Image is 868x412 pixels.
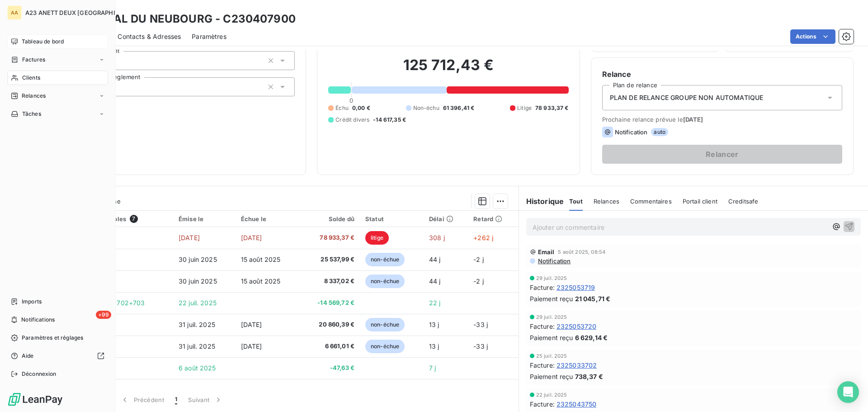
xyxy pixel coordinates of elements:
[429,342,439,350] span: 13 j
[683,198,717,205] span: Portail client
[558,249,605,255] span: 5 août 2025, 08:54
[365,340,405,353] span: non-échue
[365,275,405,288] span: non-échue
[25,9,140,16] span: A23 ANETT DEUX [GEOGRAPHIC_DATA]
[530,372,573,381] span: Paiement reçu
[569,198,583,205] span: Tout
[517,104,532,112] span: Litige
[473,277,484,285] span: -2 j
[179,277,217,285] span: 30 juin 2025
[335,116,369,124] span: Crédit divers
[536,392,567,398] span: 22 juil. 2025
[602,69,842,80] h6: Relance
[179,364,216,372] span: 6 août 2025
[365,231,389,245] span: litige
[179,342,215,350] span: 31 juil. 2025
[130,215,138,223] span: 7
[538,248,555,256] span: Email
[536,353,567,359] span: 25 juil. 2025
[615,128,648,136] span: Notification
[179,215,230,223] div: Émise le
[365,318,405,331] span: non-échue
[429,277,441,285] span: 44 j
[728,198,759,205] span: Creditsafe
[22,56,45,64] span: Factures
[429,299,441,307] span: 22 j
[305,320,354,329] span: 20 860,39 €
[305,255,354,264] span: 25 537,99 €
[328,56,568,83] h2: 125 712,43 €
[519,196,564,207] h6: Historique
[530,294,573,303] span: Paiement reçu
[443,104,475,112] span: 61 396,41 €
[365,253,405,266] span: non-échue
[651,128,668,136] span: auto
[530,360,555,370] span: Facture :
[473,256,484,263] span: -2 j
[241,256,281,263] span: 15 août 2025
[96,311,111,319] span: +99
[80,11,296,27] h3: HOPITAL DU NEUBOURG - C230407900
[70,215,167,223] div: Pièces comptables
[305,233,354,242] span: 78 933,37 €
[7,349,108,363] a: Aide
[473,342,488,350] span: -33 j
[241,215,294,223] div: Échue le
[7,71,108,85] a: Clients
[22,370,57,378] span: Déconnexion
[373,116,406,124] span: -14 617,35 €
[413,104,439,112] span: Non-échu
[305,215,354,223] div: Solde dû
[22,110,41,118] span: Tâches
[557,399,597,409] span: 2325043750
[602,116,842,123] span: Prochaine relance prévue le
[22,334,83,342] span: Paramètres et réglages
[557,283,595,292] span: 2325053719
[7,392,63,407] img: Logo LeanPay
[536,314,567,320] span: 29 juil. 2025
[365,215,418,223] div: Statut
[610,93,764,102] span: PLAN DE RELANCE GROUPE NON AUTOMATIQUE
[530,333,573,342] span: Paiement reçu
[118,32,181,41] span: Contacts & Adresses
[22,74,40,82] span: Clients
[352,104,370,112] span: 0,00 €
[7,5,22,20] div: AA
[7,89,108,103] a: Relances
[22,38,64,46] span: Tableau de bord
[241,277,281,285] span: 15 août 2025
[602,145,842,164] button: Relancer
[7,107,108,121] a: Tâches
[557,322,597,331] span: 2325053720
[241,234,262,242] span: [DATE]
[537,257,571,265] span: Notification
[179,234,200,242] span: [DATE]
[170,390,183,409] button: 1
[21,316,55,324] span: Notifications
[530,399,555,409] span: Facture :
[115,390,170,409] button: Précédent
[7,34,108,49] a: Tableau de bord
[575,372,603,381] span: 738,37 €
[7,52,108,67] a: Factures
[7,294,108,309] a: Imports
[790,29,835,44] button: Actions
[241,342,262,350] span: [DATE]
[530,322,555,331] span: Facture :
[575,294,611,303] span: 21 045,71 €
[683,116,703,123] span: [DATE]
[7,331,108,345] a: Paramètres et réglages
[22,352,34,360] span: Aide
[183,390,228,409] button: Suivant
[179,256,217,263] span: 30 juin 2025
[429,364,436,372] span: 7 j
[22,298,42,306] span: Imports
[473,321,488,328] span: -33 j
[179,321,215,328] span: 31 juil. 2025
[473,215,513,223] div: Retard
[192,32,226,41] span: Paramètres
[429,234,445,242] span: 308 j
[305,364,354,373] span: -47,63 €
[335,104,349,112] span: Échu
[241,321,262,328] span: [DATE]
